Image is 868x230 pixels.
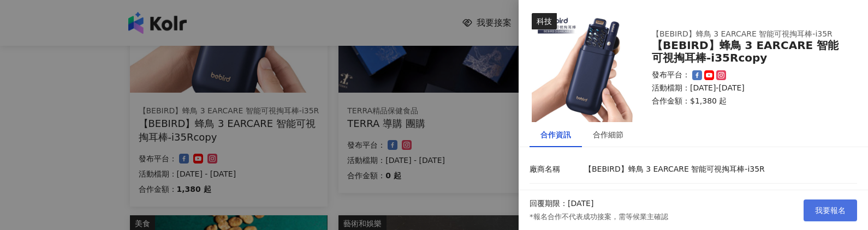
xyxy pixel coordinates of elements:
[652,83,844,94] p: 活動檔期：[DATE]-[DATE]
[584,164,852,175] p: 【BEBIRD】蜂鳥 3 EARCARE 智能可視掏耳棒-i35R
[532,13,557,29] div: 科技
[815,206,846,215] span: 我要報名
[652,70,690,81] p: 發布平台：
[530,164,579,175] p: 廠商名稱
[652,39,844,64] div: 【BEBIRD】蜂鳥 3 EARCARE 智能可視掏耳棒-i35Rcopy
[593,129,623,141] div: 合作細節
[530,212,668,222] p: *報名合作不代表成功接案，需等候業主確認
[652,29,844,40] div: 【BEBIRD】蜂鳥 3 EARCARE 智能可視掏耳棒-i35R
[540,129,571,141] div: 合作資訊
[652,96,844,107] p: 合作金額： $1,380 起
[530,198,593,209] p: 回覆期限：[DATE]
[804,199,857,221] button: 我要報名
[532,13,641,122] img: 【BEBIRD】蜂鳥 3 EARCARE 智能可視掏耳棒-i35R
